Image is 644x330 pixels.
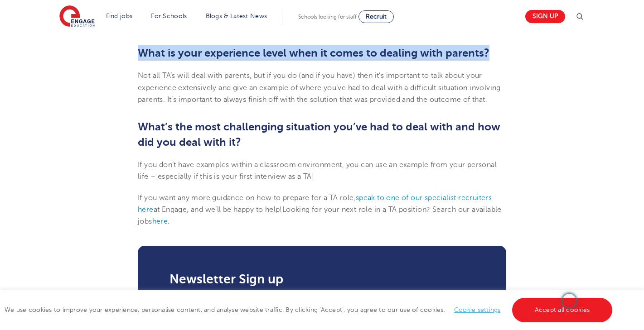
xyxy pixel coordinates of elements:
[525,10,565,23] a: Sign up
[169,273,475,286] h3: Newsletter Sign up
[138,47,489,59] b: What is your experience level when it comes to dealing with parents?
[138,206,502,225] span: Looking for your next role in a TA position? Search our available jobs
[454,306,501,313] a: Cookie settings
[358,10,394,23] a: Recruit
[366,13,387,20] span: Recruit
[298,14,357,20] span: Schools looking for staff
[138,120,500,148] b: What’s the most challenging situation you’ve had to deal with and how did you deal with it?
[59,5,95,28] img: Engage Education
[168,217,169,225] span: .
[138,161,497,181] span: If you don’t have examples within a classroom environment, you can use an example from your perso...
[151,13,187,19] a: For Schools
[206,13,267,19] a: Blogs & Latest News
[512,298,613,322] a: Accept all cookies
[106,13,133,19] a: Find jobs
[138,72,501,104] span: Not all TA’s will deal with parents, but if you do (and if you have) then it’s important to talk ...
[138,194,492,214] span: If you want any more guidance on how to prepare for a TA role, at Engage, and we’ll be happy to h...
[5,306,615,313] span: We use cookies to improve your experience, personalise content, and analyse website traffic. By c...
[152,217,168,225] a: here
